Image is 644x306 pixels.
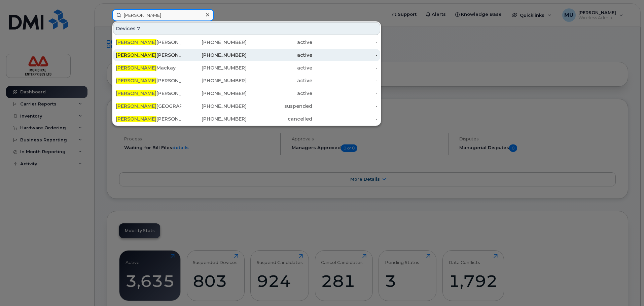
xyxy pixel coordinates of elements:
[181,90,247,97] div: [PHONE_NUMBER]
[116,77,181,84] div: [PERSON_NAME]
[137,25,140,32] span: 7
[113,36,380,48] a: [PERSON_NAME][PERSON_NAME][PHONE_NUMBER]active-
[247,64,312,71] div: active
[181,116,247,122] div: [PHONE_NUMBER]
[113,62,380,74] a: [PERSON_NAME]Mackay[PHONE_NUMBER]active-
[312,90,378,97] div: -
[312,116,378,122] div: -
[113,87,380,99] a: [PERSON_NAME][PERSON_NAME][PHONE_NUMBER]active-
[312,77,378,84] div: -
[181,52,247,58] div: [PHONE_NUMBER]
[181,39,247,46] div: [PHONE_NUMBER]
[181,103,247,110] div: [PHONE_NUMBER]
[116,103,156,109] span: [PERSON_NAME]
[116,103,181,110] div: [GEOGRAPHIC_DATA]
[247,77,312,84] div: active
[113,100,380,112] a: [PERSON_NAME][GEOGRAPHIC_DATA][PHONE_NUMBER]suspended-
[116,78,156,84] span: [PERSON_NAME]
[116,64,181,71] div: Mackay
[247,103,312,110] div: suspended
[116,116,156,122] span: [PERSON_NAME]
[312,39,378,46] div: -
[247,116,312,122] div: cancelled
[312,64,378,71] div: -
[312,52,378,58] div: -
[116,65,156,71] span: [PERSON_NAME]
[116,52,181,58] div: [PERSON_NAME]
[113,113,380,125] a: [PERSON_NAME][PERSON_NAME][PHONE_NUMBER]cancelled-
[181,77,247,84] div: [PHONE_NUMBER]
[113,75,380,87] a: [PERSON_NAME][PERSON_NAME][PHONE_NUMBER]active-
[113,22,380,35] div: Devices
[181,64,247,71] div: [PHONE_NUMBER]
[116,90,156,96] span: [PERSON_NAME]
[116,39,181,46] div: [PERSON_NAME]
[113,49,380,61] a: [PERSON_NAME][PERSON_NAME][PHONE_NUMBER]active-
[247,39,312,46] div: active
[116,52,156,58] span: [PERSON_NAME]
[116,90,181,97] div: [PERSON_NAME]
[247,52,312,58] div: active
[116,39,156,45] span: [PERSON_NAME]
[312,103,378,110] div: -
[247,90,312,97] div: active
[116,116,181,122] div: [PERSON_NAME]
